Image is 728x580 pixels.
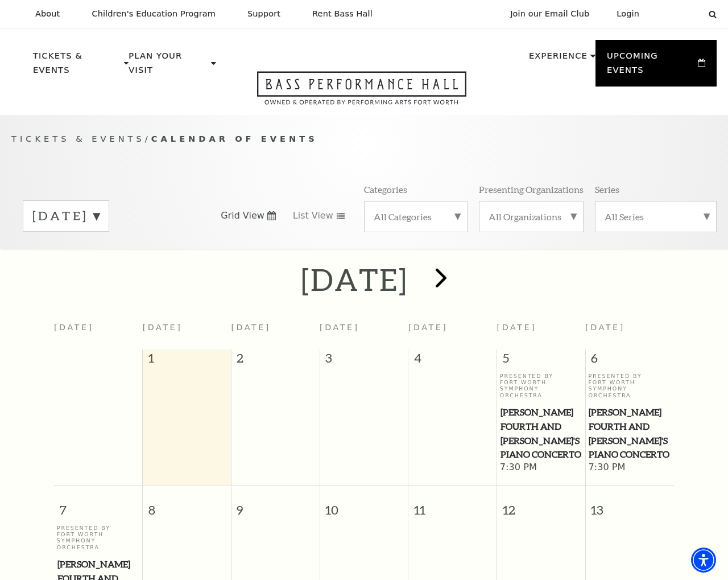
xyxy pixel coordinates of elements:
[419,260,461,300] button: next
[500,373,582,399] p: Presented By Fort Worth Symphony Orchestra
[293,209,333,222] span: List View
[605,211,707,223] label: All Series
[231,349,320,372] span: 2
[497,349,585,372] span: 5
[585,323,625,332] span: [DATE]
[589,405,671,462] span: [PERSON_NAME] Fourth and [PERSON_NAME]'s Piano Concerto
[408,349,497,372] span: 4
[221,209,264,222] span: Grid View
[497,323,537,332] span: [DATE]
[35,9,60,19] p: About
[129,49,208,84] p: Plan Your Visit
[11,132,717,146] p: /
[143,486,231,525] span: 8
[143,349,231,372] span: 1
[92,9,216,19] p: Children's Education Program
[691,548,716,573] div: Accessibility Menu
[301,261,408,298] h2: [DATE]
[408,323,448,332] span: [DATE]
[374,211,458,223] label: All Categories
[231,486,320,525] span: 9
[500,405,582,462] span: [PERSON_NAME] Fourth and [PERSON_NAME]'s Piano Concerto
[607,49,695,84] p: Upcoming Events
[489,211,574,223] label: All Organizations
[408,486,497,525] span: 11
[500,462,582,474] span: 7:30 PM
[54,316,143,349] th: [DATE]
[595,183,619,195] p: Series
[529,49,588,69] p: Experience
[33,49,121,84] p: Tickets & Events
[588,373,671,399] p: Presented By Fort Worth Symphony Orchestra
[657,9,698,19] select: Select:
[497,486,585,525] span: 12
[32,207,100,225] label: [DATE]
[57,525,140,551] p: Presented By Fort Worth Symphony Orchestra
[11,134,145,143] span: Tickets & Events
[247,9,280,19] p: Support
[54,486,142,525] span: 7
[588,462,671,474] span: 7:30 PM
[151,134,318,143] span: Calendar of Events
[586,349,674,372] span: 6
[364,183,407,195] p: Categories
[312,9,373,19] p: Rent Bass Hall
[586,486,674,525] span: 13
[320,486,408,525] span: 10
[320,323,359,332] span: [DATE]
[231,323,271,332] span: [DATE]
[143,323,183,332] span: [DATE]
[479,183,584,195] p: Presenting Organizations
[216,71,507,115] a: Open this option
[320,349,408,372] span: 3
